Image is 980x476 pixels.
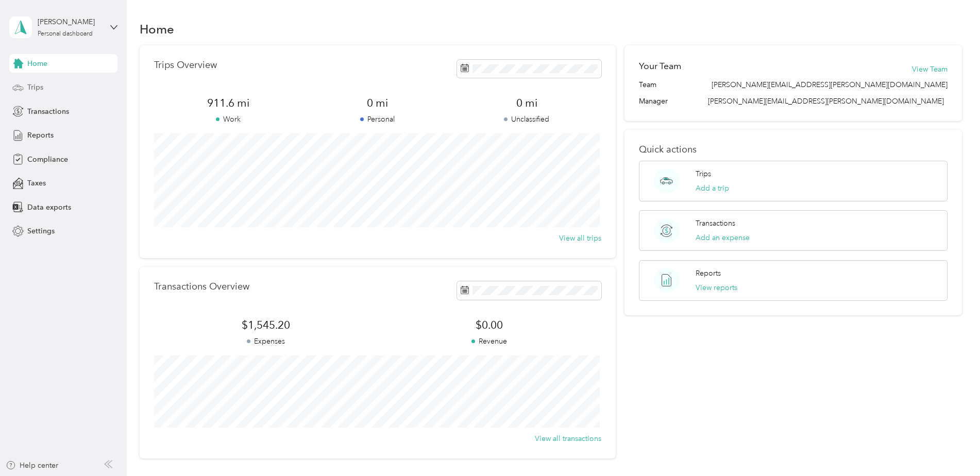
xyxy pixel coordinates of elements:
p: Transactions [696,218,735,229]
span: Data exports [27,202,71,213]
span: Settings [27,226,55,236]
span: Trips [27,82,43,93]
p: Quick actions [639,144,948,155]
p: Transactions Overview [154,281,249,292]
p: Trips Overview [154,60,217,71]
p: Expenses [154,336,378,347]
button: View all transactions [535,433,601,444]
span: 911.6 mi [154,96,303,110]
span: Team [639,79,656,90]
span: Reports [27,130,54,141]
p: Work [154,114,303,125]
span: $1,545.20 [154,318,378,332]
button: View all trips [559,233,601,244]
button: Help center [6,460,58,471]
p: Revenue [378,336,601,347]
div: Personal dashboard [38,31,93,37]
button: View reports [696,282,737,293]
span: $0.00 [378,318,601,332]
iframe: Everlance-gr Chat Button Frame [922,418,980,476]
span: Transactions [27,106,69,117]
button: View Team [912,64,948,75]
span: Compliance [27,154,68,165]
p: Unclassified [452,114,601,125]
p: Reports [696,268,721,279]
span: 0 mi [452,96,601,110]
span: [PERSON_NAME][EMAIL_ADDRESS][PERSON_NAME][DOMAIN_NAME] [712,79,948,90]
span: Manager [639,96,668,107]
button: Add an expense [696,232,750,243]
div: [PERSON_NAME] [38,16,102,27]
p: Trips [696,168,711,179]
span: Taxes [27,178,46,189]
span: Home [27,58,47,69]
span: [PERSON_NAME][EMAIL_ADDRESS][PERSON_NAME][DOMAIN_NAME] [708,97,944,106]
h2: Your Team [639,60,681,73]
button: Add a trip [696,183,729,194]
p: Personal [303,114,452,125]
h1: Home [140,24,174,35]
span: 0 mi [303,96,452,110]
